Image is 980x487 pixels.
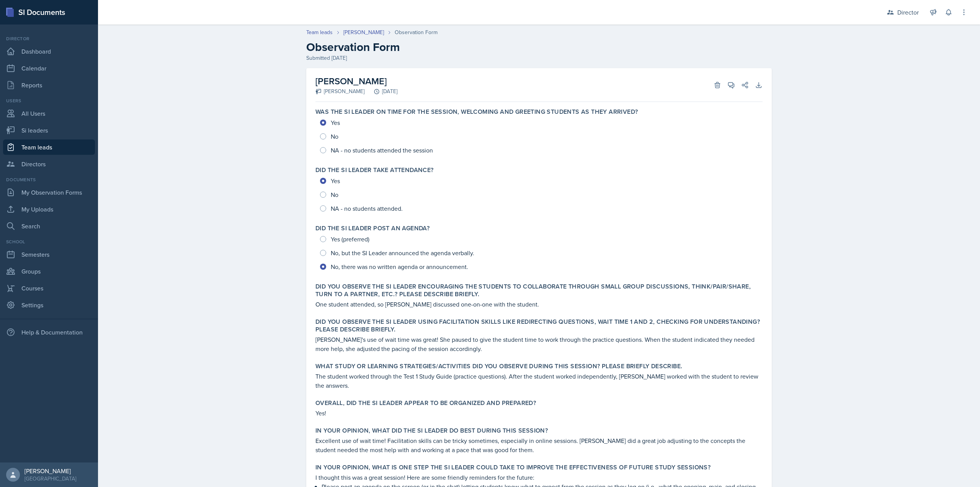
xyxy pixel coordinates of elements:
[306,40,772,54] h2: Observation Form
[315,74,397,88] h2: [PERSON_NAME]
[315,372,763,390] p: The student worked through the Test 1 Study Guide (practice questions). After the student worked ...
[3,106,95,121] a: All Users
[315,436,763,454] p: Excellent use of wait time! Facilitation skills can be tricky sometimes, especially in online ses...
[3,123,95,138] a: Si leaders
[3,325,95,340] div: Help & Documentation
[24,475,76,482] div: [GEOGRAPHIC_DATA]
[3,218,95,234] a: Search
[3,35,95,42] div: Director
[315,300,763,309] p: One student attended, so [PERSON_NAME] discussed one-on-one with the student.
[3,44,95,59] a: Dashboard
[343,28,384,36] a: [PERSON_NAME]
[3,185,95,200] a: My Observation Forms
[3,156,95,172] a: Directors
[315,225,430,232] label: Did the SI Leader post an agenda?
[315,464,710,471] label: In your opinion, what is ONE step the SI Leader could take to improve the effectiveness of future...
[3,297,95,313] a: Settings
[315,166,434,174] label: Did the SI Leader take attendance?
[3,264,95,279] a: Groups
[3,77,95,93] a: Reports
[315,473,763,482] p: I thought this was a great session! Here are some friendly reminders for the future:
[306,54,772,62] div: Submitted [DATE]
[3,202,95,217] a: My Uploads
[3,97,95,104] div: Users
[3,61,95,76] a: Calendar
[315,408,763,418] p: Yes!
[315,427,548,435] label: In your opinion, what did the SI Leader do BEST during this session?
[315,335,763,353] p: [PERSON_NAME]'s use of wait time was great! She paused to give the student time to work through t...
[897,8,919,17] div: Director
[3,176,95,183] div: Documents
[306,28,333,36] a: Team leads
[315,108,638,116] label: Was the SI Leader on time for the session, welcoming and greeting students as they arrived?
[315,318,763,333] label: Did you observe the SI Leader using facilitation skills like redirecting questions, wait time 1 a...
[3,238,95,245] div: School
[3,247,95,262] a: Semesters
[3,139,95,155] a: Team leads
[24,467,76,475] div: [PERSON_NAME]
[315,87,364,95] div: [PERSON_NAME]
[3,280,95,296] a: Courses
[315,283,763,298] label: Did you observe the SI Leader encouraging the students to collaborate through small group discuss...
[315,362,682,370] label: What study or learning strategies/activities did you observe during this session? Please briefly ...
[395,28,438,36] div: Observation Form
[364,87,397,95] div: [DATE]
[315,399,536,407] label: Overall, did the SI Leader appear to be organized and prepared?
